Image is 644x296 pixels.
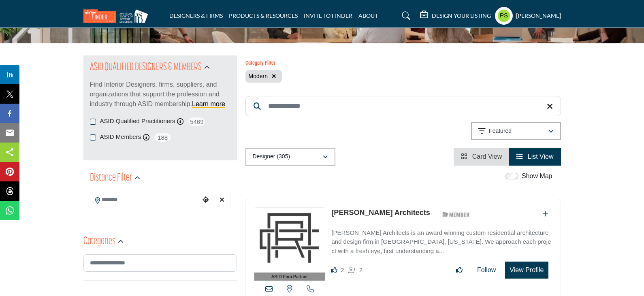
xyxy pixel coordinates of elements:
[245,148,335,166] button: Designer (305)
[516,153,553,160] a: View List
[528,153,554,160] span: List View
[100,132,141,142] label: ASID Members
[90,192,200,208] input: Search Location
[420,11,491,21] div: DESIGN YOUR LISTING
[331,228,552,256] p: [PERSON_NAME] Architects is an award winning custom residential architecture and design firm in [...
[90,171,132,185] h2: Distance Filter
[90,134,96,141] input: ASID Members checkbox
[489,127,512,135] p: Featured
[254,208,325,273] img: Clark Richardson Architects
[254,208,325,281] a: ASID Firm Partner
[495,7,513,25] button: Show hide supplier dropdown
[216,192,228,209] div: Clear search location
[100,117,175,126] label: ASID Qualified Practitioners
[245,96,561,116] input: Search Keyword
[249,73,268,79] span: Modern
[331,267,337,273] i: Likes
[245,60,282,67] h6: Category Filter
[509,148,561,166] li: List View
[341,266,344,273] span: 2
[394,9,416,22] a: Search
[83,254,237,272] input: Search Category
[192,100,225,107] a: Learn more
[304,12,352,19] a: INVITE TO FINDER
[331,209,430,217] a: [PERSON_NAME] Architects
[90,119,96,125] input: ASID Qualified Practitioners checkbox
[229,12,298,19] a: PRODUCTS & RESOURCES
[90,80,230,109] p: Find Interior Designers, firms, suppliers, and organizations that support the profession and indu...
[543,211,548,217] a: Add To List
[432,12,491,19] h5: DESIGN YOUR LISTING
[331,224,552,256] a: [PERSON_NAME] Architects is an award winning custom residential architecture and design firm in [...
[271,273,308,280] span: ASID Firm Partner
[505,262,548,279] button: View Profile
[461,153,502,160] a: View Card
[516,12,561,20] h5: [PERSON_NAME]
[169,12,223,19] a: DESIGNERS & FIRMS
[454,148,509,166] li: Card View
[90,60,202,75] h2: ASID QUALIFIED DESIGNERS & MEMBERS
[331,207,430,218] p: Clark Richardson Architects
[451,262,468,278] button: Like listing
[83,9,152,23] img: Site Logo
[188,117,206,127] span: 5469
[471,122,561,140] button: Featured
[253,153,290,161] p: Designer (305)
[83,234,115,249] h2: Categories
[472,153,502,160] span: Card View
[472,262,501,278] button: Follow
[348,265,363,275] div: Followers
[522,171,552,181] label: Show Map
[154,132,172,143] span: 188
[438,209,474,219] img: ASID Members Badge Icon
[358,12,378,19] a: ABOUT
[200,192,212,209] div: Choose your current location
[359,266,363,273] span: 2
